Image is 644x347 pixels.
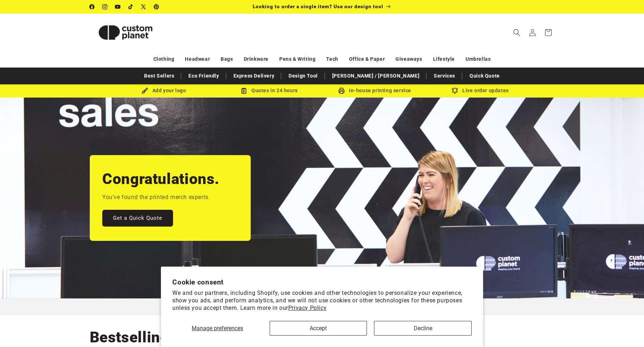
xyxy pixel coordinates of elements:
img: Brush Icon [142,88,148,94]
a: Get a Quick Quote [102,210,173,227]
a: Clothing [153,53,174,65]
a: Services [430,70,459,82]
a: Drinkware [244,53,269,65]
a: Lifestyle [433,53,455,65]
p: We and our partners, including Shopify, use cookies and other technologies to personalize your ex... [172,289,472,312]
a: Tech [326,53,338,65]
img: Order updates [452,88,458,94]
a: Best Sellers [141,70,178,82]
div: Add your logo [111,86,217,95]
a: Pens & Writing [279,53,315,65]
img: Custom Planet [90,16,161,49]
a: Headwear [185,53,210,65]
a: [PERSON_NAME] / [PERSON_NAME] [329,70,423,82]
a: Privacy Policy [288,304,326,311]
h2: Congratulations. [102,169,220,189]
div: In-house printing service [322,86,428,95]
a: Custom Planet [87,14,164,51]
a: Office & Paper [349,53,385,65]
summary: Search [509,25,525,40]
button: Accept [270,321,367,336]
h2: Cookie consent [172,278,472,286]
a: Eco Friendly [185,70,222,82]
a: Giveaways [395,53,422,65]
p: You've found the printed merch experts. [102,192,210,203]
h2: Bestselling Printed Merch. [90,328,278,347]
a: Express Delivery [230,70,278,82]
a: Design Tool [285,70,321,82]
img: In-house printing [338,88,345,94]
button: Manage preferences [172,321,262,336]
a: Bags [221,53,233,65]
div: Live order updates [428,86,533,95]
img: Order Updates Icon [241,88,247,94]
a: Quick Quote [466,70,503,82]
div: Quotes in 24 hours [217,86,322,95]
span: Looking to order a single item? Use our design tool [253,4,383,9]
button: Decline [374,321,471,336]
a: Umbrellas [466,53,491,65]
span: Manage preferences [192,325,243,332]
